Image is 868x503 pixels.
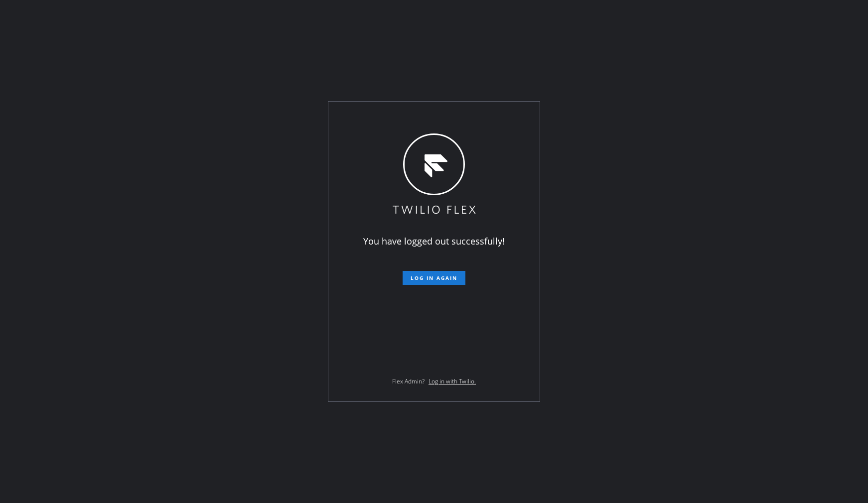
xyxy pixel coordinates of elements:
[411,274,457,281] span: Log in again
[429,377,476,385] a: Log in with Twilio.
[363,235,505,247] span: You have logged out successfully!
[392,377,425,385] span: Flex Admin?
[403,271,465,285] button: Log in again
